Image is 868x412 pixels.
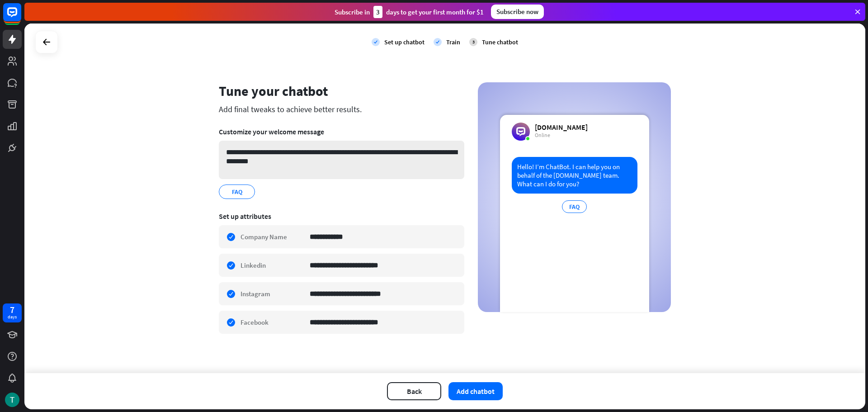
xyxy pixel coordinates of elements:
span: FAQ [231,187,243,197]
div: Customize your welcome message [219,127,464,136]
i: check [434,38,442,46]
div: Add final tweaks to achieve better results. [219,104,464,114]
button: Add chatbot [448,382,503,400]
div: Set up attributes [219,212,464,221]
button: Open LiveChat chat widget [7,4,34,31]
a: 7 days [3,303,22,322]
i: check [372,38,380,46]
div: Tune chatbot [482,38,518,46]
div: FAQ [562,200,587,213]
div: Subscribe now [491,5,544,19]
div: days [8,314,17,320]
div: [DOMAIN_NAME] [535,123,588,132]
div: 3 [373,6,382,18]
div: Online [535,132,588,139]
div: Tune your chatbot [219,82,464,99]
div: Subscribe in days to get your first month for $1 [335,6,484,18]
div: Set up chatbot [384,38,425,46]
div: Hello! I’m ChatBot. I can help you on behalf of the [DOMAIN_NAME] team. What can I do for you? [512,157,637,194]
div: 7 [10,306,14,314]
button: Back [387,382,441,400]
div: 3 [469,38,477,46]
div: Train [446,38,460,46]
